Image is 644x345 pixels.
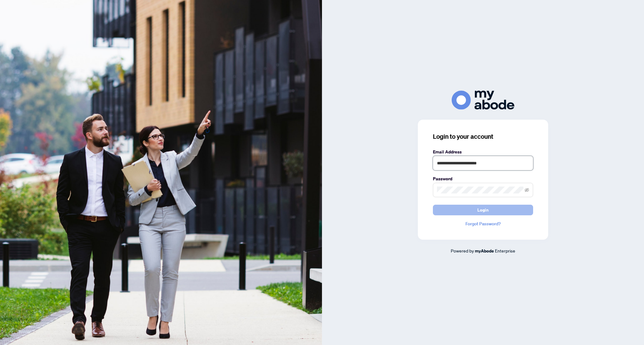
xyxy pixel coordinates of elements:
[477,205,489,215] span: Login
[451,248,474,253] span: Powered by
[433,148,533,155] label: Email Address
[433,205,533,215] button: Login
[495,248,515,253] span: Enterprise
[433,132,533,141] h3: Login to your account
[433,175,533,182] label: Password
[452,91,514,110] img: ma-logo
[525,188,529,192] span: eye-invisible
[475,247,494,254] a: myAbode
[433,220,533,227] a: Forgot Password?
